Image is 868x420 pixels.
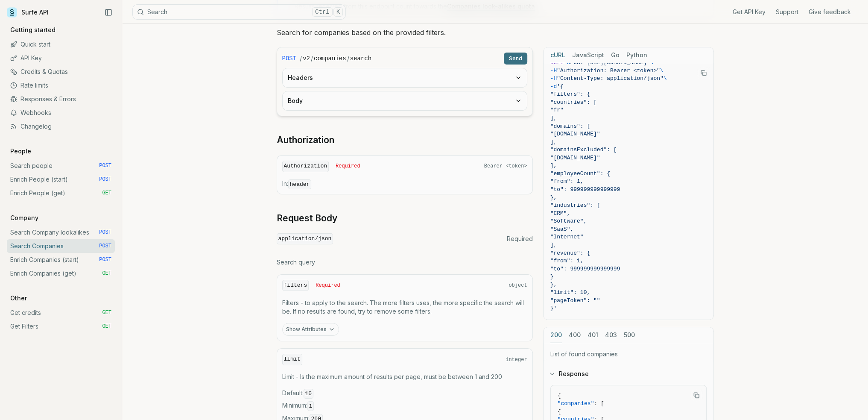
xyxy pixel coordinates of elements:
span: ], [550,139,557,145]
span: "[DOMAIN_NAME]" [550,131,600,137]
code: filters [282,280,309,291]
span: "companies" [558,400,594,407]
span: integer [506,356,527,363]
span: "to": 999999999999999 [550,186,620,193]
p: Company [7,214,42,222]
span: "pageToken": "" [550,297,600,304]
kbd: Ctrl [312,7,333,17]
a: Webhooks [7,106,115,120]
button: Show Attributes [282,323,339,336]
a: Get credits GET [7,306,115,320]
span: -H [550,75,557,82]
p: In: [282,179,527,189]
span: "domainsExcluded": [ [550,147,617,153]
p: Filters - to apply to the search. The more filters uses, the more specific the search will be. If... [282,299,527,316]
button: Go [611,47,620,63]
span: { [558,393,561,399]
a: Responses & Errors [7,92,115,106]
span: "to": 999999999999999 [550,266,620,272]
a: Search people POST [7,159,115,173]
button: 400 [569,327,581,343]
button: cURL [550,47,565,63]
span: Default : [282,389,527,398]
p: List of found companies [550,350,707,358]
a: Authorization [277,134,334,146]
span: "employeeCount": { [550,170,610,177]
span: / [347,54,349,63]
button: Send [504,53,527,65]
a: Support [776,8,798,16]
p: Other [7,294,30,303]
span: }' [550,305,557,311]
span: ], [550,115,557,121]
a: Request Body [277,212,337,224]
code: v2 [303,54,310,63]
button: Copy Text [690,389,703,402]
code: search [350,54,371,63]
span: "domains": [ [550,123,590,129]
button: Copy Text [697,67,710,79]
span: "Authorization: Bearer <token>" [557,68,660,74]
span: : [ [594,400,604,407]
span: -H [550,68,557,74]
p: Search for companies based on the provided filters. [277,26,714,38]
code: 1 [307,401,314,411]
a: Get Filters GET [7,320,115,333]
a: Search Companies POST [7,239,115,253]
span: "countries": [ [550,99,597,106]
span: "CRM", [550,210,570,217]
span: "fr" [550,107,564,113]
span: POST [99,243,111,250]
span: object [509,282,527,289]
span: \ [663,75,667,82]
a: Rate limits [7,79,115,92]
button: 500 [624,327,635,343]
a: Quick start [7,38,115,51]
a: Changelog [7,120,115,133]
span: POST [282,54,297,63]
span: "Software", [550,218,587,224]
span: Required [336,163,360,170]
span: POST [99,176,111,183]
button: Body [283,91,527,110]
kbd: K [333,7,343,17]
span: "[DOMAIN_NAME]" [550,155,600,161]
code: application/json [277,233,333,245]
span: }, [550,282,557,288]
button: Headers [283,68,527,87]
p: People [7,147,35,156]
span: ], [550,162,557,169]
span: { [558,408,561,415]
span: "SaaS", [550,226,574,232]
span: GET [102,323,111,330]
a: Enrich People (start) POST [7,173,115,186]
span: / [300,54,302,63]
p: Limit - Is the maximum amount of results per page, must be between 1 and 200 [282,373,527,381]
span: Bearer <token> [484,163,527,170]
span: "revenue": { [550,250,590,256]
a: Enrich Companies (get) GET [7,267,115,280]
span: ], [550,242,557,248]
a: Give feedback [809,8,851,16]
span: GET [102,190,111,197]
span: Required [316,282,340,289]
code: companies [314,54,346,63]
code: limit [282,354,302,365]
a: Credits & Quotas [7,65,115,79]
p: Search query [277,258,533,267]
button: 401 [587,327,598,343]
span: "industries": [ [550,202,600,209]
span: POST [99,256,111,263]
code: 10 [304,389,314,399]
button: 403 [605,327,617,343]
button: SearchCtrlK [132,4,346,20]
span: "Internet" [550,234,584,240]
span: '{ [557,83,564,90]
a: API Key [7,51,115,65]
code: header [288,179,312,189]
span: }, [550,194,557,201]
p: Getting started [7,26,59,34]
span: Minimum : [282,401,527,411]
a: Enrich Companies (start) POST [7,253,115,267]
span: Required [507,235,533,243]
